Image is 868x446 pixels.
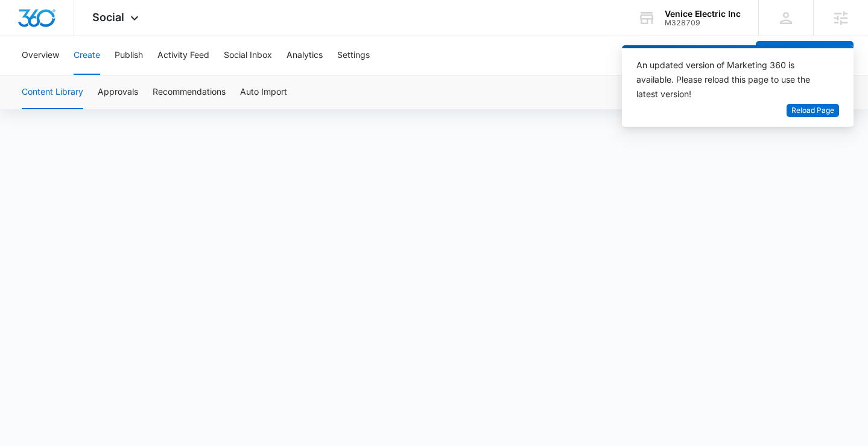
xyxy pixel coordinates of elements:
[157,36,209,75] button: Activity Feed
[337,36,370,75] button: Settings
[74,36,100,75] button: Create
[665,9,741,19] div: account name
[22,36,59,75] button: Overview
[791,105,834,116] span: Reload Page
[636,58,825,101] div: An updated version of Marketing 360 is available. Please reload this page to use the latest version!
[756,41,854,70] button: Create a Post
[22,75,83,109] button: Content Library
[115,36,143,75] button: Publish
[287,36,323,75] button: Analytics
[153,75,226,109] button: Recommendations
[665,19,741,27] div: account id
[92,11,124,24] span: Social
[240,75,287,109] button: Auto Import
[98,75,138,109] button: Approvals
[224,36,272,75] button: Social Inbox
[787,104,839,118] button: Reload Page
